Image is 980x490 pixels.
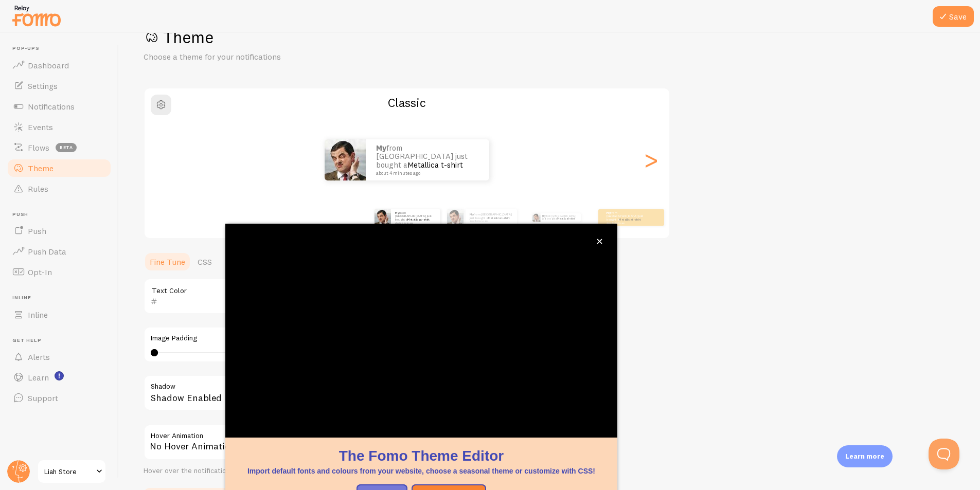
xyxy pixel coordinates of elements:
p: from [GEOGRAPHIC_DATA] just bought a [376,144,479,176]
a: Flows beta [6,137,112,158]
a: Events [6,117,112,137]
span: Rules [28,184,48,194]
strong: My [607,211,611,215]
h1: Theme [144,27,955,48]
img: fomo-relay-logo-orange.svg [11,3,62,29]
span: Inline [12,295,112,301]
strong: My [395,211,399,215]
p: from [GEOGRAPHIC_DATA] just bought a [607,211,648,224]
a: Push [6,221,112,241]
img: Fomo [325,139,366,180]
a: Dashboard [6,55,112,76]
a: Push Data [6,241,112,262]
div: Learn more [837,445,893,467]
strong: My [470,212,474,216]
strong: My [376,143,386,153]
button: close, [594,236,605,247]
a: Metallica t-shirt [557,217,575,220]
small: about 4 minutes ago [607,222,647,224]
a: Alerts [6,347,112,367]
a: Metallica t-shirt [488,215,510,220]
p: from [GEOGRAPHIC_DATA] just bought a [542,213,577,222]
a: Theme [6,158,112,178]
span: Support [28,393,58,403]
small: about 4 minutes ago [395,222,435,224]
a: Metallica t-shirt [619,217,641,222]
small: about 4 minutes ago [376,171,476,176]
a: Fine Tune [144,251,191,272]
span: Push Data [28,246,66,257]
img: Fomo [375,209,391,226]
svg: <p>Watch New Feature Tutorials!</p> [55,371,64,380]
a: Metallica t-shirt [407,160,463,170]
div: No Hover Animation [144,424,452,460]
span: Get Help [12,337,112,344]
div: Next slide [645,123,657,197]
p: from [GEOGRAPHIC_DATA] just bought a [470,213,513,222]
a: Metallica t-shirt [407,217,430,222]
h2: Classic [145,95,669,111]
span: Pop-ups [12,45,112,52]
span: Push [28,226,46,236]
span: Alerts [28,352,50,362]
a: Notifications [6,96,112,117]
span: Flows [28,142,49,153]
span: Liah Store [44,465,93,478]
span: Theme [28,163,54,173]
span: Opt-In [28,267,52,277]
span: Events [28,122,53,132]
strong: My [542,214,546,217]
a: Rules [6,178,112,199]
h1: The Fomo Theme Editor [238,446,605,466]
span: Push [12,211,112,218]
span: Learn [28,372,49,383]
span: beta [56,143,77,152]
span: Dashboard [28,60,69,70]
label: Image Padding [151,334,445,343]
p: Import default fonts and colours from your website, choose a seasonal theme or customize with CSS! [238,466,605,476]
a: Support [6,388,112,408]
img: Fomo [447,209,464,226]
div: Shadow Enabled [144,375,452,412]
a: Inline [6,304,112,325]
a: Liah Store [37,459,106,484]
span: Notifications [28,101,75,112]
a: Settings [6,76,112,96]
p: from [GEOGRAPHIC_DATA] just bought a [395,211,436,224]
img: Fomo [532,213,540,222]
a: CSS [191,251,218,272]
span: Inline [28,310,48,320]
p: Choose a theme for your notifications [144,51,390,63]
p: Learn more [845,451,884,461]
a: Learn [6,367,112,388]
div: Hover over the notification for preview [144,466,452,476]
iframe: Help Scout Beacon - Open [929,439,959,469]
span: Settings [28,81,58,91]
small: about 4 minutes ago [470,220,512,222]
a: Opt-In [6,262,112,282]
